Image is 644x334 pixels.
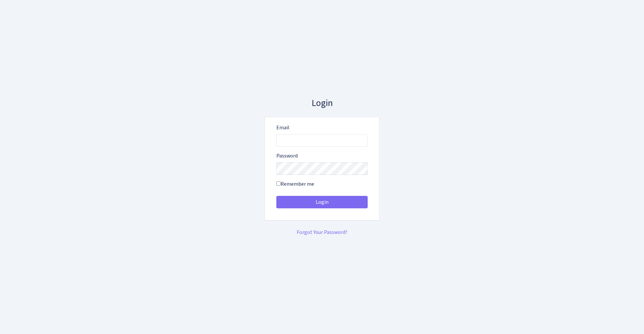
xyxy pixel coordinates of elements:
[276,152,298,160] label: Password
[276,124,289,132] label: Email
[276,196,368,208] button: Login
[276,180,314,188] label: Remember me
[264,98,379,109] h3: Login
[297,229,347,236] a: Forgot Your Password?
[276,181,281,186] input: Remember me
